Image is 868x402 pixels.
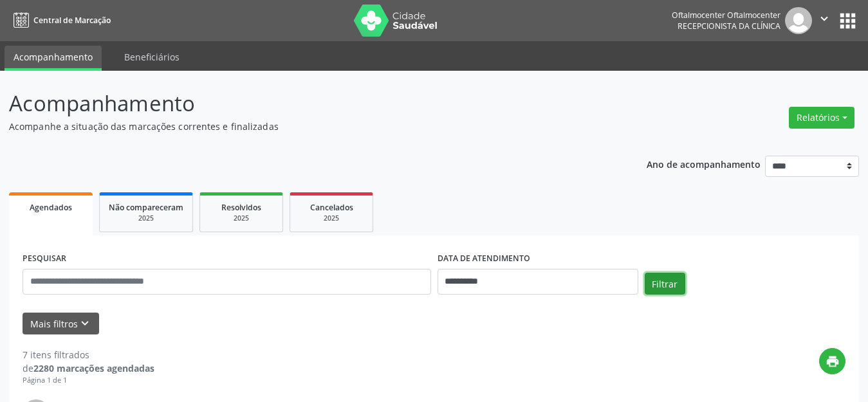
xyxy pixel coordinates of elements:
[23,361,154,375] div: de
[310,202,353,213] span: Cancelados
[789,107,854,129] button: Relatórios
[221,202,261,213] span: Resolvidos
[438,249,530,269] label: DATA DE ATENDIMENTO
[5,46,102,71] a: Acompanhamento
[23,249,66,269] label: PESQUISAR
[678,21,780,32] span: Recepcionista da clínica
[299,214,364,223] div: 2025
[9,87,604,120] p: Acompanhamento
[209,214,273,223] div: 2025
[672,10,780,21] div: Oftalmocenter Oftalmocenter
[819,348,845,374] button: print
[115,46,189,68] a: Beneficiários
[109,202,183,213] span: Não compareceram
[826,354,840,369] i: print
[812,7,836,34] button: 
[109,214,183,223] div: 2025
[23,313,99,335] button: Mais filtroskeyboard_arrow_down
[9,10,111,31] a: Central de Marcação
[33,15,111,26] span: Central de Marcação
[645,273,685,295] button: Filtrar
[836,10,859,32] button: apps
[78,316,92,331] i: keyboard_arrow_down
[23,375,154,386] div: Página 1 de 1
[30,202,72,213] span: Agendados
[647,156,761,172] p: Ano de acompanhamento
[33,362,154,374] strong: 2280 marcações agendadas
[817,12,831,26] i: 
[785,7,812,34] img: img
[9,120,604,133] p: Acompanhe a situação das marcações correntes e finalizadas
[23,348,154,361] div: 7 itens filtrados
